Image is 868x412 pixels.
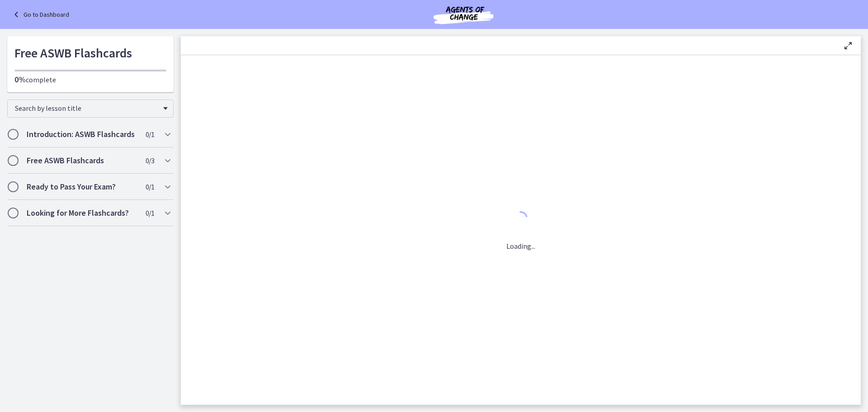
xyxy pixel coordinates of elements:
[146,155,154,166] span: 0 / 3
[506,241,535,251] p: Loading...
[146,181,154,192] span: 0 / 1
[146,129,154,140] span: 0 / 1
[506,209,535,230] div: 1
[27,129,137,140] h2: Introduction: ASWB Flashcards
[14,74,166,85] p: complete
[27,181,137,192] h2: Ready to Pass Your Exam?
[14,43,166,62] h1: Free ASWB Flashcards
[7,99,174,118] div: Search by lesson title
[11,9,69,20] a: Go to Dashboard
[14,74,26,85] span: 0%
[409,4,518,25] img: Agents of Change
[146,208,154,218] span: 0 / 1
[27,208,137,218] h2: Looking for More Flashcards?
[27,155,137,166] h2: Free ASWB Flashcards
[15,104,159,113] span: Search by lesson title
